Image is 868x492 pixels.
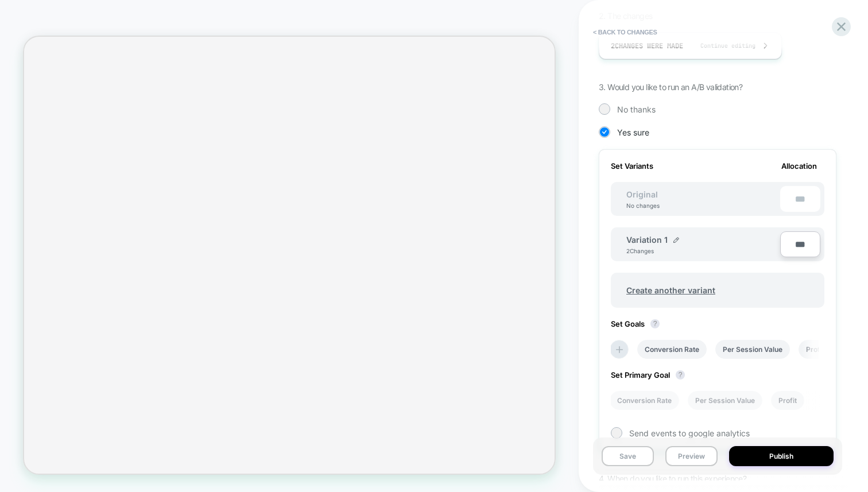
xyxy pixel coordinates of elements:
span: Send events to google analytics [629,428,750,438]
span: Variation 1 [626,235,668,245]
span: 3. Would you like to run an A/B validation? [599,82,742,92]
button: ? [676,370,685,379]
span: Yes sure [617,127,649,137]
span: 2. The changes [599,11,653,21]
li: Conversion Rate [637,340,707,359]
button: Preview [665,446,718,466]
div: No changes [615,202,671,209]
button: < Back to changes [587,23,663,41]
span: Continue editing [689,42,755,49]
span: No thanks [617,104,656,114]
span: Set Primary Goal [611,370,691,379]
li: Per Session Value [688,391,762,410]
button: Publish [729,446,834,466]
span: Original [615,189,669,199]
button: Save [602,446,654,466]
li: Conversion Rate [610,391,679,410]
li: Profit [771,391,804,410]
img: edit [673,237,679,243]
span: Set Goals [611,319,665,328]
span: Set Variants [611,161,653,171]
li: Per Session Value [715,340,790,359]
span: 2 Changes were made [611,41,683,51]
span: Allocation [781,161,817,171]
div: 2 Changes [626,247,661,254]
li: Profit [799,340,832,359]
button: ? [650,319,660,328]
span: Create another variant [615,277,727,304]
